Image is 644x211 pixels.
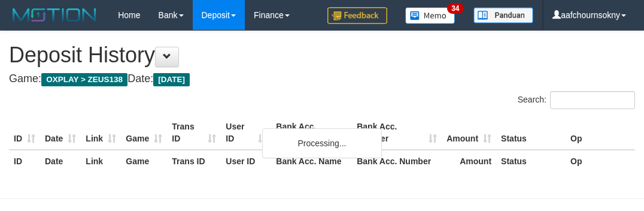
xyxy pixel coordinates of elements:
[121,116,167,150] th: Game
[262,128,382,158] div: Processing...
[550,91,635,109] input: Search:
[566,150,635,172] th: Op
[9,43,635,67] h1: Deposit History
[81,116,121,150] th: Link
[352,150,442,172] th: Bank Acc. Number
[40,116,81,150] th: Date
[81,150,121,172] th: Link
[496,150,566,172] th: Status
[9,73,635,85] h4: Game: Date:
[167,116,221,150] th: Trans ID
[9,6,100,24] img: MOTION_logo.png
[405,7,455,24] img: Button%20Memo.svg
[121,150,167,172] th: Game
[167,150,221,172] th: Trans ID
[473,7,533,23] img: panduan.png
[566,116,635,150] th: Op
[40,150,81,172] th: Date
[442,116,496,150] th: Amount
[221,116,271,150] th: User ID
[221,150,271,172] th: User ID
[41,73,127,86] span: OXPLAY > ZEUS138
[447,3,463,14] span: 34
[9,150,40,172] th: ID
[518,91,635,109] label: Search:
[271,150,352,172] th: Bank Acc. Name
[442,150,496,172] th: Amount
[271,116,352,150] th: Bank Acc. Name
[153,73,190,86] span: [DATE]
[496,116,566,150] th: Status
[9,116,40,150] th: ID
[352,116,442,150] th: Bank Acc. Number
[327,7,387,24] img: Feedback.jpg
